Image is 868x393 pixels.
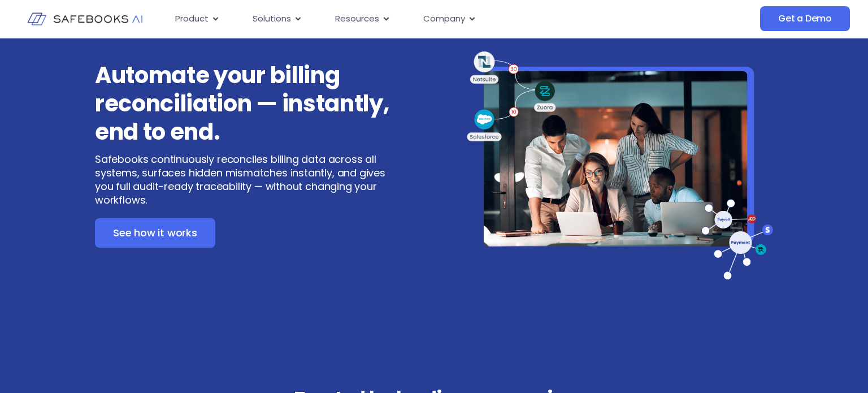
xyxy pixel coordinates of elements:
[175,12,209,25] span: Product
[462,50,773,280] img: Billing Reconciliation 1
[95,153,406,207] p: Safebooks continuously reconciles billing data across all systems, surfaces hidden mismatches ins...
[166,8,661,30] div: Menu Toggle
[778,13,832,24] span: Get a Demo
[760,6,850,31] a: Get a Demo
[423,12,465,25] span: Company
[335,12,379,25] span: Resources
[253,12,291,25] span: Solutions
[95,61,406,146] h3: Automate your billing reconciliation — instantly, end to end.
[166,8,661,30] nav: Menu
[113,227,197,239] span: See how it works
[95,218,215,248] a: See how it works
